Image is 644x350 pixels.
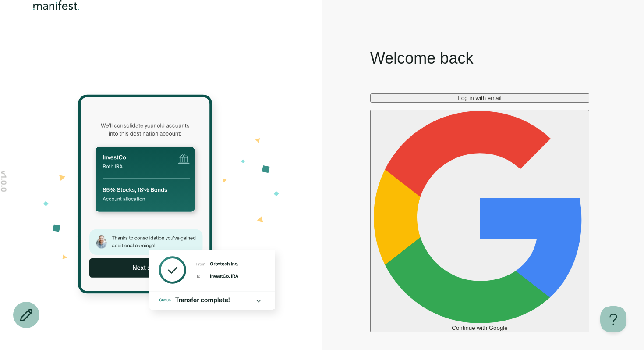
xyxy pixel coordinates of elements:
button: Continue with Google [370,110,589,332]
button: Log in with email [370,93,589,103]
span: Log in with email [458,95,501,101]
span: Continue with Google [452,325,507,331]
iframe: Toggle Customer Support [600,306,626,332]
h1: Welcome back [370,48,473,69]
